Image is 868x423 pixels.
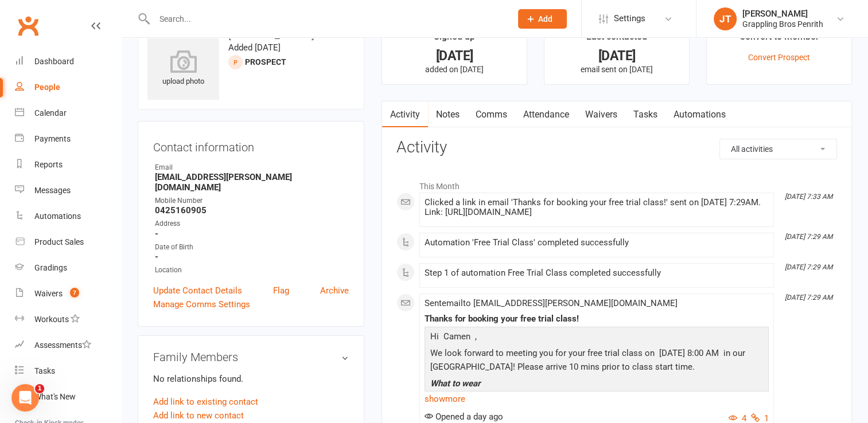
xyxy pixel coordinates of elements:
[34,366,55,375] div: Tasks
[155,242,349,253] div: Date of Birth
[14,11,42,40] a: Clubworx
[34,83,60,92] div: People
[34,134,71,143] div: Payments
[34,340,91,350] div: Assessments
[155,172,349,193] strong: [EMAIL_ADDRESS][PERSON_NAME][DOMAIN_NAME]
[518,9,567,29] button: Add
[155,265,349,276] div: Location
[425,391,769,407] a: show more
[34,211,81,221] div: Automations
[320,284,349,297] a: Archive
[155,205,349,216] strong: 0425160905
[785,263,832,271] i: [DATE] 7:29 AM
[153,372,349,386] p: No relationships found.
[785,193,832,201] i: [DATE] 7:33 AM
[34,392,76,401] div: What's New
[392,65,516,74] p: added on [DATE]
[35,384,44,393] span: 1
[15,307,121,332] a: Workouts
[155,252,349,262] strong: -
[714,7,737,30] div: JT
[15,178,121,203] a: Messages
[11,384,39,412] iframe: Intercom live chat
[70,288,79,297] span: 7
[665,101,734,128] a: Automations
[34,315,69,324] div: Workouts
[785,233,832,241] i: [DATE] 7:29 AM
[15,358,121,384] a: Tasks
[34,57,74,66] div: Dashboard
[15,100,121,126] a: Calendar
[425,298,678,308] span: Sent email to [EMAIL_ADDRESS][PERSON_NAME][DOMAIN_NAME]
[586,29,647,50] div: Last contacted
[396,174,837,193] li: This Month
[785,293,832,301] i: [DATE] 7:29 AM
[427,346,766,377] p: We look forward to meeting you for your free trial class on [DATE] 8:00 AM in our [GEOGRAPHIC_DAT...
[34,108,67,117] div: Calendar
[425,314,769,324] div: Thanks for booking your free trial class!
[153,351,349,363] h3: Family Members
[748,53,810,62] a: Convert Prospect
[155,229,349,239] strong: -
[228,42,281,53] time: Added [DATE]
[153,409,244,422] a: Add link to new contact
[425,412,503,422] span: Opened a day ago
[555,50,679,62] div: [DATE]
[34,160,63,169] div: Reports
[396,139,837,156] h3: Activity
[742,19,823,29] div: Grappling Bros Penrith
[15,384,121,410] a: What's New
[382,101,428,128] a: Activity
[15,203,121,229] a: Automations
[15,75,121,100] a: People
[425,268,769,278] div: Step 1 of automation Free Trial Class completed successfully
[15,152,121,178] a: Reports
[34,237,84,246] div: Product Sales
[428,101,468,128] a: Notes
[155,218,349,229] div: Address
[245,57,286,66] snap: prospect
[15,332,121,358] a: Assessments
[515,101,577,128] a: Attendance
[34,289,63,298] div: Waivers
[15,255,121,281] a: Gradings
[427,330,766,346] p: Hi Camen ,
[34,186,71,195] div: Messages
[425,238,769,248] div: Automation 'Free Trial Class' completed successfully
[15,49,121,75] a: Dashboard
[153,136,349,154] h3: Contact information
[155,195,349,206] div: Mobile Number
[430,378,480,389] span: What to wear
[34,263,67,272] div: Gradings
[153,297,250,311] a: Manage Comms Settings
[625,101,665,128] a: Tasks
[147,50,219,88] div: upload photo
[742,9,823,19] div: [PERSON_NAME]
[555,65,679,74] p: email sent on [DATE]
[153,284,242,297] a: Update Contact Details
[434,29,475,50] div: Signed up
[425,198,769,217] div: Clicked a link in email 'Thanks for booking your free trial class!' sent on [DATE] 7:29AM. Link: ...
[153,395,258,409] a: Add link to existing contact
[577,101,625,128] a: Waivers
[15,126,121,152] a: Payments
[15,281,121,307] a: Waivers 7
[273,284,289,297] a: Flag
[151,11,503,27] input: Search...
[155,162,349,173] div: Email
[392,50,516,62] div: [DATE]
[614,6,645,32] span: Settings
[538,14,552,23] span: Add
[468,101,515,128] a: Comms
[739,29,819,50] div: Convert to Member
[15,229,121,255] a: Product Sales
